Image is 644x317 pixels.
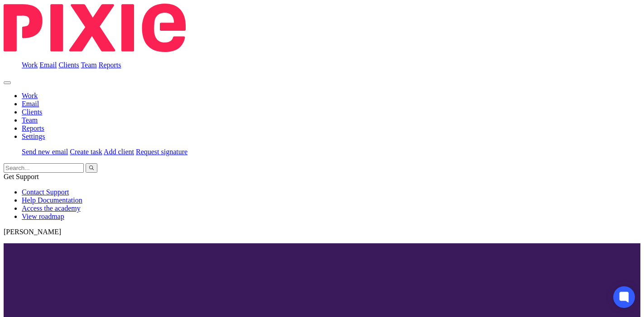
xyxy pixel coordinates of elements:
input: Search [4,163,84,173]
a: Team [22,116,38,124]
a: Email [39,61,57,69]
a: Create task [70,148,102,156]
a: Send new email [22,148,68,156]
a: Reports [22,124,44,132]
span: Get Support [4,173,39,180]
a: Clients [22,108,42,116]
a: Clients [58,61,79,69]
a: Email [22,100,39,108]
a: Work [22,92,38,99]
a: Add client [104,148,134,156]
a: Request signature [136,148,187,156]
a: Work [22,61,38,69]
a: Settings [22,132,45,140]
a: Reports [99,61,121,69]
button: Search [86,163,97,173]
a: Contact Support [22,188,69,196]
a: Help Documentation [22,196,82,204]
a: Team [81,61,96,69]
a: Access the academy [22,204,81,212]
img: Pixie [4,4,186,52]
p: [PERSON_NAME] [4,228,640,236]
a: View roadmap [22,213,64,220]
